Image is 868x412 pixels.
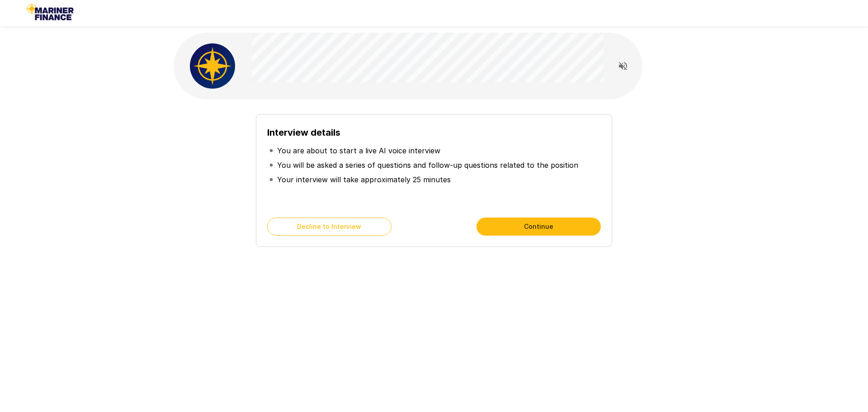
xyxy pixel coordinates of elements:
[277,174,451,185] p: Your interview will take approximately 25 minutes
[190,43,235,89] img: mariner_avatar.png
[267,127,340,138] b: Interview details
[277,145,440,156] p: You are about to start a live AI voice interview
[277,160,578,170] p: You will be asked a series of questions and follow-up questions related to the position
[476,218,601,236] button: Continue
[614,57,632,75] button: Read questions aloud
[267,218,392,236] button: Decline to Interview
